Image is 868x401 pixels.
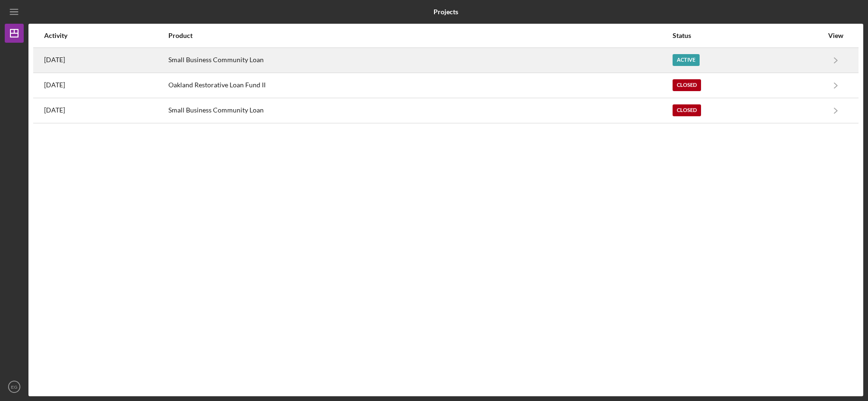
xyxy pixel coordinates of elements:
div: Status [673,32,823,39]
time: 2024-12-04 19:36 [44,81,65,89]
b: Projects [434,8,458,16]
div: Small Business Community Loan [168,48,672,72]
time: 2025-09-17 18:36 [44,56,65,64]
div: Active [673,54,700,66]
text: EG [11,384,18,390]
div: Closed [673,79,701,91]
div: View [824,32,848,39]
div: Small Business Community Loan [168,99,672,122]
button: EG [5,377,24,396]
div: Oakland Restorative Loan Fund II [168,74,672,97]
div: Activity [44,32,167,39]
div: Closed [673,104,701,116]
div: Product [168,32,672,39]
time: 2024-10-26 20:45 [44,106,65,114]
